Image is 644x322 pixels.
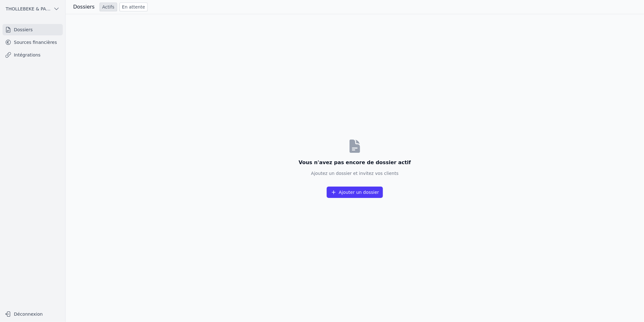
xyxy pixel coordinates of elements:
[73,3,95,11] h3: Dossiers
[120,3,148,11] a: En attente
[3,24,63,35] a: Dossiers
[327,187,383,198] button: Ajouter un dossier
[3,49,63,61] a: Intégrations
[3,4,63,14] button: THOLLEBEKE & PARTNERS bvbvba BVBA
[3,37,63,48] a: Sources financières
[3,309,63,319] button: Déconnexion
[6,6,51,12] span: THOLLEBEKE & PARTNERS bvbvba BVBA
[100,3,117,11] a: Actifs
[299,170,411,176] p: Ajoutez un dossier et invitez vos clients
[299,159,411,166] h3: Vous n'avez pas encore de dossier actif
